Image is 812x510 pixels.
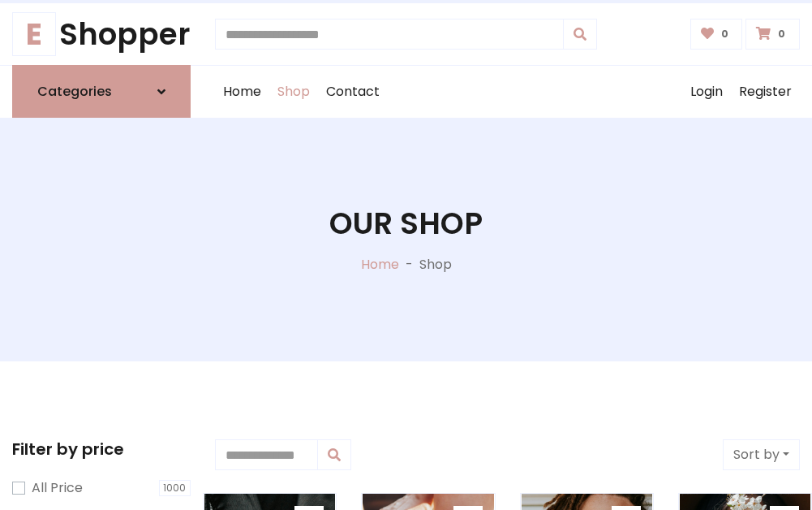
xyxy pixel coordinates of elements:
[269,66,318,118] a: Shop
[399,255,419,274] p: -
[723,439,800,470] button: Sort by
[12,439,191,459] h5: Filter by price
[12,16,191,52] h1: Shopper
[690,19,743,50] a: 0
[318,66,388,118] a: Contact
[717,27,733,41] span: 0
[37,84,112,99] h6: Categories
[731,66,800,118] a: Register
[361,255,399,274] a: Home
[32,478,83,498] label: All Price
[419,255,452,274] p: Shop
[329,205,483,241] h1: Our Shop
[682,66,731,118] a: Login
[215,66,269,118] a: Home
[12,12,56,56] span: E
[12,16,191,52] a: EShopper
[774,27,789,41] span: 0
[745,19,800,50] a: 0
[12,65,191,118] a: Categories
[159,480,191,496] span: 1000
